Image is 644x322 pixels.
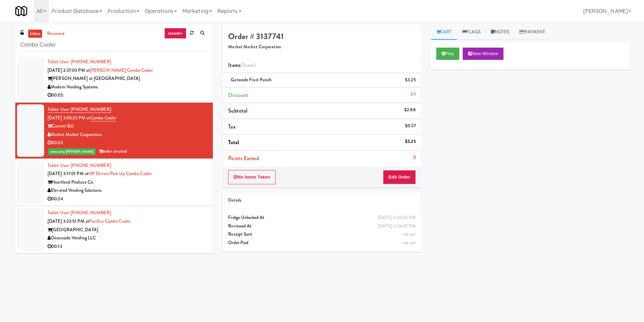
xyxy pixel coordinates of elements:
span: Total [228,138,239,146]
ng-pluralize: item [244,61,254,69]
span: Items [228,61,256,69]
span: [DATE] 3:05:23 PM at [48,115,90,121]
span: not yet [403,239,416,246]
h4: Order # 3137741 [228,32,416,41]
button: Play [436,48,460,60]
a: Combo Cooler [90,115,116,121]
div: Fridge Unlocked At [228,214,416,222]
a: Pacifica Combo Cooler [89,218,131,224]
a: Tablet User· [PHONE_NUMBER] [48,58,111,65]
span: · [PHONE_NUMBER] [69,106,111,113]
li: Tablet User· [PHONE_NUMBER][DATE] 3:17:01 PM atHP Drivers Pick Up Combo CoolerHeartland Produce C... [15,159,213,206]
span: Points Earned [228,154,259,162]
a: reviewed [45,30,67,38]
span: · [PHONE_NUMBER] [69,209,111,216]
div: Elevated Vending Solutions [48,186,208,195]
input: Search vision orders [20,39,208,51]
a: [PERSON_NAME] Combo Cooler [90,67,153,73]
span: [DATE] 3:17:01 PM at [48,170,89,177]
a: HP Drivers Pick Up Combo Cooler [89,170,152,177]
a: Cart [431,24,457,40]
a: Tablet User· [PHONE_NUMBER] [48,162,111,169]
span: Subtotal [228,107,247,115]
div: 0 [413,153,416,162]
div: $3.25 [405,76,416,84]
div: [GEOGRAPHIC_DATA] [48,226,208,234]
h5: Market Market Corporation [228,45,416,50]
span: [DATE] 3:23:51 PM at [48,218,89,224]
div: 00:05 [48,91,208,100]
button: Edit Order [383,170,416,184]
div: Market Market Corporation [48,131,208,139]
div: $0 [410,90,416,99]
button: New Window [463,48,503,60]
span: Gatorade Fruit Punch [231,77,272,83]
span: [DATE] 2:37:03 PM at [48,67,90,73]
span: Discount [228,91,249,99]
a: Payment [514,24,550,40]
a: Tablet User· [PHONE_NUMBER] [48,106,111,113]
a: Flags [457,24,486,40]
span: not yet [403,231,416,237]
span: (1 ) [241,61,256,69]
span: order created [99,148,127,154]
div: 00:03 [48,139,208,147]
div: Order Paid [228,239,416,247]
div: Modern Vending Systems [48,83,208,91]
li: Tablet User· [PHONE_NUMBER][DATE] 3:05:23 PM atCombo CoolerCurrent BJJMarket Market Corporation00... [15,103,213,159]
a: recent [164,28,187,39]
div: Details [228,196,416,205]
button: No Items Taken [228,170,276,184]
div: Heartland Produce Co. [48,178,208,187]
div: Reviewed At [228,222,416,231]
img: Micromart [15,5,27,17]
div: $2.88 [404,106,416,114]
span: Tax [228,123,235,131]
div: [PERSON_NAME] at [GEOGRAPHIC_DATA] [48,74,208,83]
li: Tablet User· [PHONE_NUMBER][DATE] 3:23:51 PM atPacifica Combo Cooler[GEOGRAPHIC_DATA]Oceanside Ve... [15,206,213,253]
div: $3.25 [405,137,416,146]
div: Current BJJ [48,122,208,131]
a: inbox [28,30,42,38]
span: reviewed by [PERSON_NAME] [48,148,96,155]
span: · [PHONE_NUMBER] [69,58,111,65]
div: 00:24 [48,195,208,203]
div: 00:13 [48,242,208,251]
span: · [PHONE_NUMBER] [69,162,111,169]
li: Tablet User· [PHONE_NUMBER][DATE] 2:37:03 PM at[PERSON_NAME] Combo Cooler[PERSON_NAME] at [GEOGRA... [15,55,213,103]
div: [DATE] 3:05:23 PM [378,214,416,222]
a: Tablet User· [PHONE_NUMBER] [48,209,111,216]
div: Oceanside Vending LLC [48,234,208,242]
div: $0.37 [405,122,416,130]
div: Receipt Sent [228,230,416,239]
div: [DATE] 3:28:07 PM [378,222,416,231]
a: Notes [486,24,515,40]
